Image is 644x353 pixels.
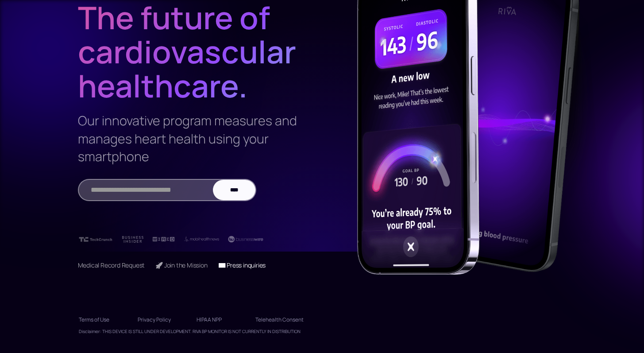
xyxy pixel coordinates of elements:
[197,313,245,327] a: HIPAA NPP
[78,179,256,201] form: Email Form
[78,261,145,269] a: Medical Record Request
[79,313,127,327] a: Terms of Use
[218,261,266,269] a: 📧 Press inquiries
[155,261,207,269] a: 🚀 Join the Mission
[255,313,304,327] a: Telehealth Consent
[78,112,301,165] h3: Our innovative program measures and manages heart health using your smartphone
[79,327,301,336] div: Disclaimer: THIS DEVICE IS STILL UNDER DEVELOPMENT. RIVA BP MONITOR IS NOT CURRENTLY IN DISTRIBUTION
[138,313,186,327] a: Privacy Policy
